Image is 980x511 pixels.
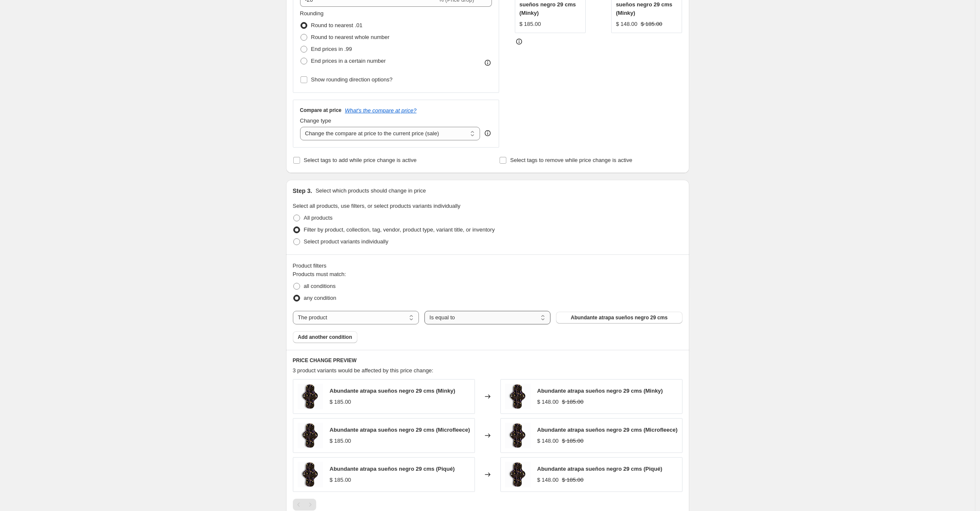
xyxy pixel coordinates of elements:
span: Abundante atrapa sueños negro 29 cms (Microfleece) [537,427,678,433]
button: What's the compare at price? [345,107,417,114]
span: Show rounding direction options? [311,76,393,83]
span: all conditions [304,283,336,289]
div: $ 148.00 [537,476,559,484]
div: $ 185.00 [519,20,541,28]
span: All products [304,215,333,221]
span: Abundante atrapa sueños negro 29 cms [571,314,668,321]
nav: Pagination [293,499,316,511]
img: A_ATRAPASUENOS_f796ec63-b7c4-42b7-bf8c-2b55fe7fb13e_80x.png [298,462,323,487]
span: Abundante atrapa sueños negro 29 cms (Minky) [330,388,455,394]
span: Select tags to remove while price change is active [510,157,632,163]
span: Abundante atrapa sueños negro 29 cms (Piqué) [330,466,455,472]
div: $ 185.00 [330,476,351,484]
span: End prices in .99 [311,46,352,52]
span: Products must match: [293,271,346,277]
span: Change type [300,117,331,124]
div: Product filters [293,262,682,270]
div: $ 148.00 [537,398,559,406]
span: Round to nearest whole number [311,34,390,40]
div: $ 185.00 [330,437,351,445]
h2: Step 3. [293,187,312,195]
img: A_ATRAPASUENOS_f796ec63-b7c4-42b7-bf8c-2b55fe7fb13e_80x.png [298,384,323,409]
div: help [483,129,492,137]
span: Select tags to add while price change is active [304,157,417,163]
img: A_ATRAPASUENOS_f796ec63-b7c4-42b7-bf8c-2b55fe7fb13e_80x.png [298,423,323,448]
div: $ 148.00 [616,20,637,28]
h6: PRICE CHANGE PREVIEW [293,357,682,364]
strike: $ 185.00 [562,476,584,484]
strike: $ 185.00 [641,20,663,28]
img: A_ATRAPASUENOS_f796ec63-b7c4-42b7-bf8c-2b55fe7fb13e_80x.png [505,423,531,448]
div: $ 185.00 [330,398,351,406]
span: Abundante atrapa sueños negro 29 cms (Microfleece) [330,427,470,433]
h3: Compare at price [300,107,342,114]
span: Abundante atrapa sueños negro 29 cms (Piqué) [537,466,663,472]
span: End prices in a certain number [311,58,386,64]
span: Select all products, use filters, or select products variants individually [293,203,461,209]
button: Add another condition [293,331,357,343]
span: Abundante atrapa sueños negro 29 cms (Minky) [537,388,663,394]
span: Rounding [300,10,324,17]
strike: $ 185.00 [562,398,584,406]
span: Filter by product, collection, tag, vendor, product type, variant title, or inventory [304,226,495,233]
img: A_ATRAPASUENOS_f796ec63-b7c4-42b7-bf8c-2b55fe7fb13e_80x.png [505,462,531,487]
span: any condition [304,295,337,301]
span: Round to nearest .01 [311,22,362,28]
span: 3 product variants would be affected by this price change: [293,367,433,374]
img: A_ATRAPASUENOS_f796ec63-b7c4-42b7-bf8c-2b55fe7fb13e_80x.png [505,384,531,409]
span: Add another condition [298,334,352,341]
p: Select which products should change in price [315,187,426,195]
div: $ 148.00 [537,437,559,445]
button: Abundante atrapa sueños negro 29 cms [556,312,682,324]
strike: $ 185.00 [562,437,584,445]
span: Select product variants individually [304,238,388,245]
